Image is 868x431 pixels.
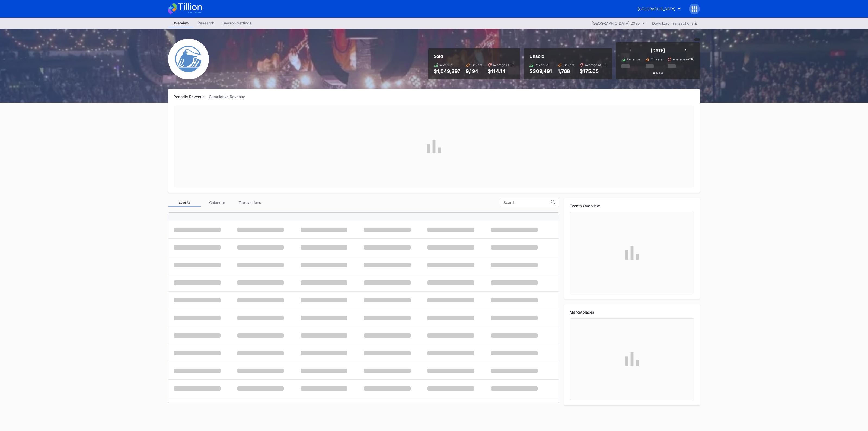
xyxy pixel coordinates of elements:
[651,57,662,61] div: Tickets
[563,63,574,67] div: Tickets
[673,57,694,61] div: Average (ATP)
[168,198,201,207] div: Events
[503,200,551,205] input: Search
[218,19,256,27] a: Season Settings
[193,19,218,27] div: Research
[471,63,482,67] div: Tickets
[466,68,482,74] div: 9,194
[580,68,607,74] div: $175.05
[201,198,233,207] div: Calendar
[633,4,685,14] button: [GEOGRAPHIC_DATA]
[637,7,675,11] div: [GEOGRAPHIC_DATA]
[168,39,209,79] img: Devils-Logo.png
[529,53,607,59] div: Unsold
[649,20,700,27] button: Download Transactions
[585,63,607,67] div: Average (ATP)
[558,68,574,74] div: 1,768
[434,53,515,59] div: Sold
[193,19,218,27] a: Research
[592,21,640,25] div: [GEOGRAPHIC_DATA] 2025
[493,63,515,67] div: Average (ATP)
[434,68,460,74] div: $1,049,397
[627,57,640,61] div: Revenue
[652,21,697,25] div: Download Transactions
[589,20,648,27] button: [GEOGRAPHIC_DATA] 2025
[651,48,665,53] div: [DATE]
[168,19,193,27] a: Overview
[570,203,694,208] div: Events Overview
[439,63,452,67] div: Revenue
[570,310,694,314] div: Marketplaces
[218,19,256,27] div: Season Settings
[535,63,548,67] div: Revenue
[209,94,250,99] div: Cumulative Revenue
[233,198,266,207] div: Transactions
[488,68,515,74] div: $114.14
[529,68,552,74] div: $309,491
[174,94,209,99] div: Periodic Revenue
